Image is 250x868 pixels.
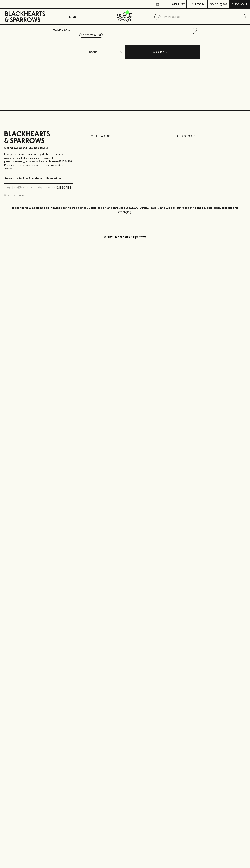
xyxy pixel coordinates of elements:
a: HOME [53,28,61,31]
p: Wishlist [172,2,185,6]
p: ADD TO CART [153,50,172,54]
button: Add to wishlist [188,26,198,35]
p: SUBSCRIBE [56,185,71,190]
input: e.g. jane@blackheartsandsparrows.com.au [7,185,55,190]
div: Bottle [88,48,125,55]
p: Shop [69,14,76,19]
button: ADD TO CART [125,45,200,59]
button: SUBSCRIBE [55,184,73,191]
p: $0.00 [210,2,218,6]
p: Sibling owned and run since [DATE] [4,146,73,150]
p: OTHER AREAS [91,134,159,138]
p: Login [195,2,204,6]
p: It is against the law to sell or supply alcohol to, or to obtain alcohol on behalf of a person un... [4,153,73,170]
p: We will never spam you [4,193,73,197]
strong: Liquor License #32064953 [39,160,72,163]
a: SHOP [64,28,72,31]
input: Try "Pinot noir" [163,14,243,20]
p: Checkout [231,2,247,6]
p: 0 [224,3,226,5]
p: Subscribe to The Blackhearts Newsletter [4,176,73,181]
p: Bottle [89,50,98,54]
button: Shop [50,9,100,24]
p: Blackhearts & Sparrows acknowledges the traditional Custodians of land throughout [GEOGRAPHIC_DAT... [7,206,243,214]
img: 36459.png [50,37,200,110]
p: OUR STORES [177,134,246,138]
button: Add to wishlist [79,33,103,38]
